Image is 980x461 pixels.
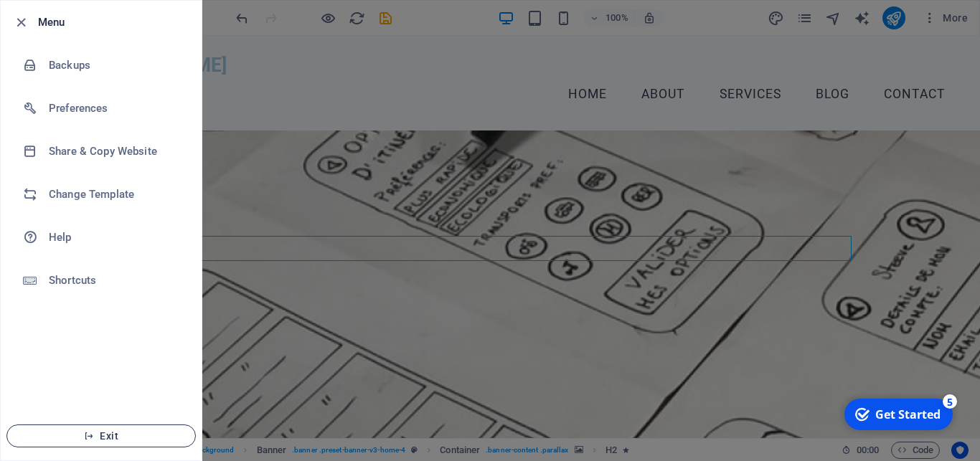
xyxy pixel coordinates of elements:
h6: Change Template [49,186,182,203]
button: Exit [6,424,196,447]
h6: Help [49,229,182,246]
h6: Backups [49,57,182,74]
h6: Share & Copy Website [49,143,182,160]
div: Get Started 5 items remaining, 0% complete [8,6,116,37]
a: Help [1,216,202,259]
span: Exit [19,430,184,442]
div: Get Started [39,14,104,29]
div: 5 [106,1,121,16]
h6: Menu [38,14,190,31]
h6: Shortcuts [49,272,182,289]
h6: Preferences [49,100,182,117]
